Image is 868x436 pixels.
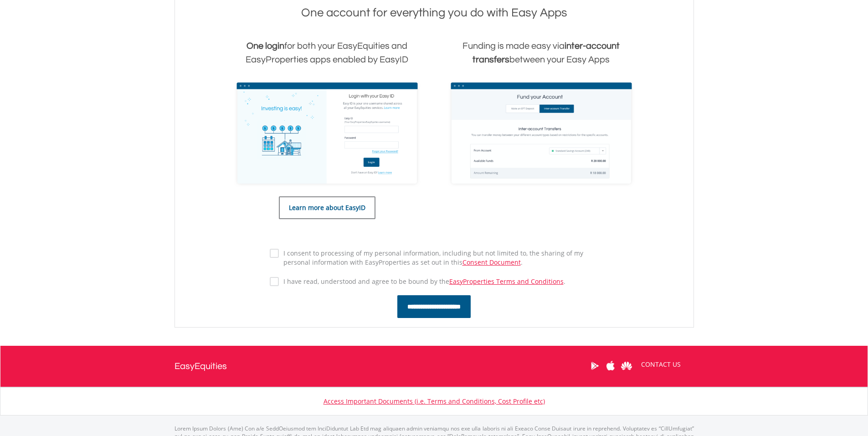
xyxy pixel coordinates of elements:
img: The EasyID login screen [234,80,421,187]
a: Learn more about EasyID [279,196,375,219]
a: Google Play [587,352,603,380]
h2: Funding is made easy via between your Easy Apps [448,39,635,67]
a: Huawei [619,352,635,380]
a: EasyEquities [175,346,227,387]
h1: One account for everything you do with Easy Apps [177,5,691,21]
a: EasyProperties Terms and Conditions [449,277,564,286]
a: CONTACT US [635,352,687,377]
b: One login [247,41,284,51]
label: I have read, understood and agree to be bound by the . [279,277,565,286]
a: Consent Document [462,258,521,267]
h2: for both your EasyEquities and EasyProperties apps enabled by EasyID [234,39,421,67]
a: Access Important Documents (i.e. Terms and Conditions, Cost Profile etc) [324,397,545,405]
a: Apple [603,352,619,380]
img: Inter-account transfers and EasyFX screen shot [448,80,635,187]
label: I consent to processing of my personal information, including but not limited to, the sharing of ... [279,249,599,267]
